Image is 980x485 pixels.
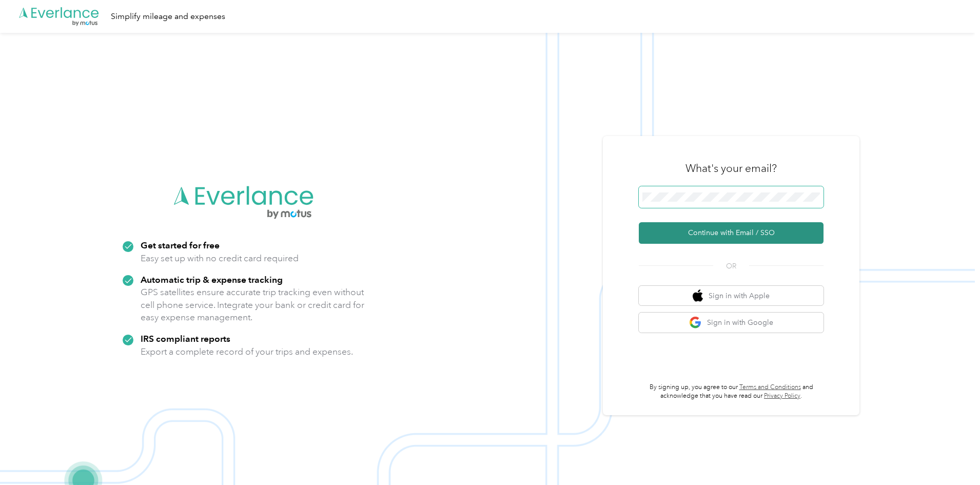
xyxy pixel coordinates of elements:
[764,392,800,400] a: Privacy Policy
[141,240,220,250] strong: Get started for free
[141,333,230,344] strong: IRS compliant reports
[689,316,702,329] img: google logo
[713,261,749,271] span: OR
[639,286,824,306] button: apple logoSign in with Apple
[141,345,353,358] p: Export a complete record of your trips and expenses.
[141,252,299,265] p: Easy set up with no credit card required
[693,289,703,302] img: apple logo
[639,313,824,333] button: google logoSign in with Google
[111,10,225,23] div: Simplify mileage and expenses
[639,383,824,401] p: By signing up, you agree to our and acknowledge that you have read our .
[141,274,283,285] strong: Automatic trip & expense tracking
[685,161,777,176] h3: What's your email?
[141,286,365,324] p: GPS satellites ensure accurate trip tracking even without cell phone service. Integrate your bank...
[739,383,801,391] a: Terms and Conditions
[639,222,824,244] button: Continue with Email / SSO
